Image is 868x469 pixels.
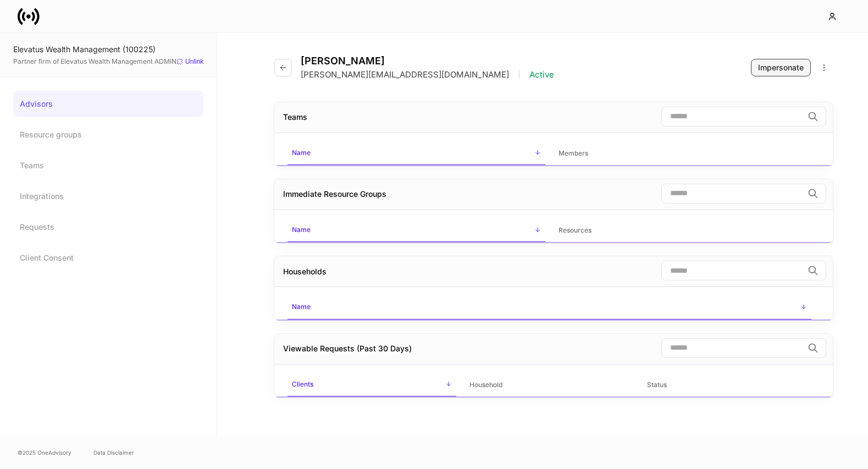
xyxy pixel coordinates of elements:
[288,373,456,397] span: Clients
[301,55,554,67] h4: [PERSON_NAME]
[93,448,134,457] a: Data Disclaimer
[283,343,412,354] div: Viewable Requests (Past 30 Days)
[554,142,811,165] span: Members
[758,62,804,73] div: Impersonate
[469,379,502,390] h6: Household
[292,301,311,312] h6: Name
[292,379,313,389] h6: Clients
[301,69,509,80] p: [PERSON_NAME][EMAIL_ADDRESS][DOMAIN_NAME]
[176,58,203,66] button: Unlink
[647,379,667,390] h6: Status
[13,57,176,66] span: Partner firm of
[292,224,311,235] h6: Name
[554,219,811,242] span: Resources
[13,152,203,179] a: Teams
[529,69,554,80] p: Active
[518,69,521,80] p: |
[13,44,203,55] div: Elevatus Wealth Management (100225)
[18,448,71,457] span: © 2025 OneAdvisory
[288,219,545,242] span: Name
[559,225,591,235] h6: Resources
[60,57,176,65] a: Elevatus Wealth Management ADMIN
[288,142,545,165] span: Name
[13,183,203,209] a: Integrations
[288,296,811,319] span: Name
[13,245,203,271] a: Client Consent
[643,374,811,396] span: Status
[283,266,327,277] div: Households
[13,91,203,117] a: Advisors
[283,112,307,123] div: Teams
[292,147,311,158] h6: Name
[465,374,634,396] span: Household
[13,214,203,240] a: Requests
[13,122,203,148] a: Resource groups
[559,148,588,158] h6: Members
[283,189,386,200] div: Immediate Resource Groups
[751,59,811,76] button: Impersonate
